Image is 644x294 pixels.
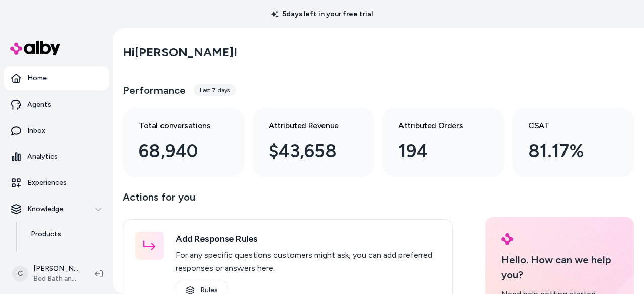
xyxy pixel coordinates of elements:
h3: Total conversations [139,120,212,132]
a: Products [21,222,109,246]
a: Home [4,66,109,90]
h3: Attributed Revenue [269,120,342,132]
h3: CSAT [528,120,602,132]
div: $43,658 [269,138,342,165]
a: Analytics [4,145,109,169]
p: Knowledge [27,204,63,214]
span: Bed Bath and Beyond [33,274,78,284]
p: Hello. How can we help you? [501,252,618,282]
a: CSAT 81.17% [512,108,634,177]
p: 5 days left in your free trial [265,9,379,19]
img: alby Logo [501,233,513,245]
p: Products [31,229,61,239]
a: Agents [4,92,109,117]
h2: Hi [PERSON_NAME] ! [123,45,237,60]
p: Experiences [27,178,67,188]
img: alby Logo [10,41,60,55]
p: Home [27,73,47,83]
p: Agents [27,100,51,110]
p: Analytics [27,152,58,162]
a: Attributed Revenue $43,658 [253,108,374,177]
h3: Add Response Rules [176,232,440,246]
h3: Performance [123,83,186,97]
button: Knowledge [4,197,109,221]
span: C [12,266,28,282]
p: Inbox [27,126,45,136]
a: Inbox [4,119,109,143]
div: 68,940 [139,138,212,165]
div: 194 [398,138,472,165]
a: Attributed Orders 194 [382,108,504,177]
p: Actions for you [123,189,453,213]
a: Documents [21,246,109,270]
h3: Attributed Orders [398,120,472,132]
p: [PERSON_NAME] [33,264,78,274]
div: Last 7 days [194,84,236,96]
div: 81.17% [528,138,602,165]
button: C[PERSON_NAME]Bed Bath and Beyond [6,258,87,290]
p: For any specific questions customers might ask, you can add preferred responses or answers here. [176,249,440,275]
a: Total conversations 68,940 [123,108,245,177]
a: Experiences [4,171,109,195]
